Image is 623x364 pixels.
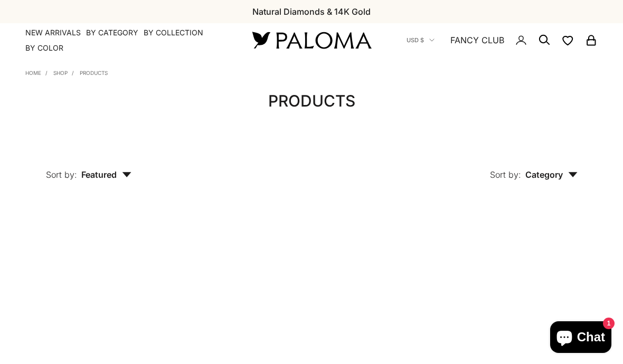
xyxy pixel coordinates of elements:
[144,27,203,38] summary: By Collection
[53,70,68,76] a: Shop
[252,5,371,18] p: Natural Diamonds & 14K Gold
[525,169,578,180] span: Category
[86,27,138,38] summary: By Category
[25,27,81,38] a: NEW ARRIVALS
[81,169,131,180] span: Featured
[490,169,521,180] span: Sort by:
[450,33,504,47] a: FANCY CLUB
[547,321,615,356] inbox-online-store-chat: Shopify online store chat
[407,35,435,45] button: USD $
[46,169,77,180] span: Sort by:
[407,35,424,45] span: USD $
[466,145,602,189] button: Sort by: Category
[25,70,41,76] a: Home
[25,43,63,53] summary: By Color
[80,70,108,76] a: Products
[22,145,156,189] button: Sort by: Featured
[407,23,598,57] nav: Secondary navigation
[25,27,227,53] nav: Primary navigation
[47,91,577,111] h1: Products
[25,68,108,76] nav: Breadcrumb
